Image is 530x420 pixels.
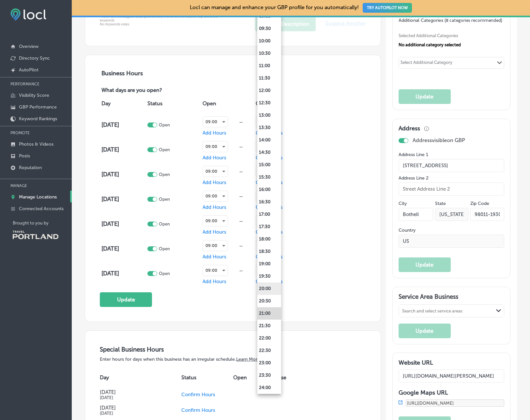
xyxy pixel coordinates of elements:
p: Overview [19,44,38,49]
li: 19:00 [257,258,281,270]
p: Reputation [19,165,42,170]
li: 14:30 [257,146,281,159]
li: 10:30 [257,47,281,60]
img: fda3e92497d09a02dc62c9cd864e3231.png [10,8,46,21]
p: Visibility Score [19,93,49,98]
li: 18:00 [257,233,281,245]
img: Travel Portland [13,231,58,239]
p: Posts [19,153,30,159]
li: 09:30 [257,22,281,35]
li: 20:30 [257,295,281,307]
p: AutoPilot [19,67,38,73]
p: Brought to you by [13,221,72,225]
li: 17:00 [257,208,281,221]
li: 13:30 [257,122,281,134]
li: 22:00 [257,332,281,344]
p: Keyword Rankings [19,116,57,122]
li: 10:00 [257,35,281,47]
li: 16:00 [257,183,281,196]
li: 15:30 [257,171,281,183]
li: 12:30 [257,97,281,109]
li: 23:30 [257,369,281,382]
li: 19:30 [257,270,281,282]
li: 11:00 [257,60,281,72]
li: 17:30 [257,221,281,233]
li: 14:00 [257,134,281,146]
li: 15:00 [257,159,281,171]
li: 24:00 [257,382,281,394]
li: 11:30 [257,72,281,84]
li: 12:00 [257,84,281,97]
li: 16:30 [257,196,281,208]
li: 21:30 [257,320,281,332]
p: GBP Performance [19,104,57,110]
p: Manage Locations [19,194,57,200]
p: Photos & Videos [19,141,53,147]
li: 23:00 [257,357,281,369]
li: 13:00 [257,109,281,122]
p: Connected Accounts [19,206,64,211]
li: 18:30 [257,245,281,258]
button: TRY AUTOPILOT NOW [363,3,412,13]
li: 20:00 [257,282,281,295]
li: 21:00 [257,307,281,320]
p: Directory Sync [19,55,50,61]
li: 22:30 [257,344,281,357]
